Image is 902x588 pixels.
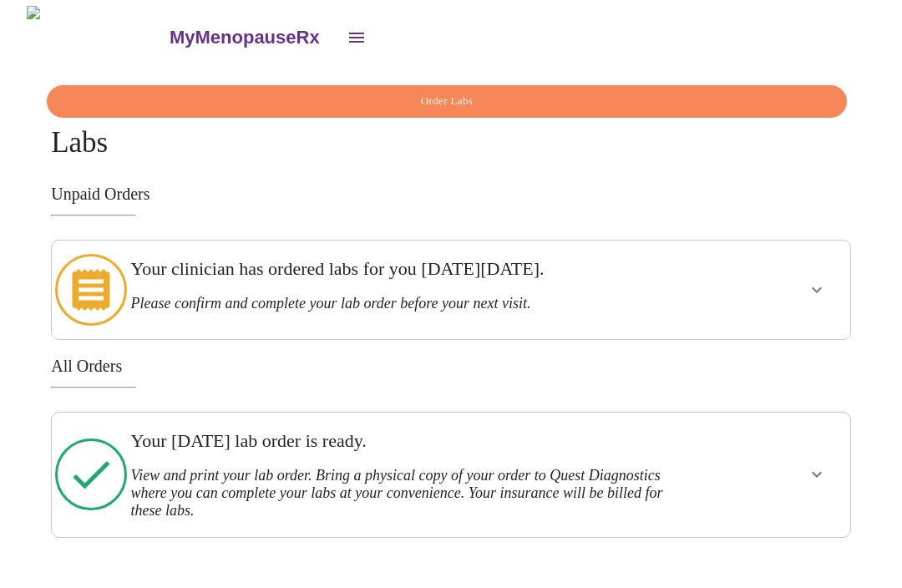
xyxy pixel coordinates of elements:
[130,259,692,281] h3: Your clinician has ordered labs for you [DATE][DATE].
[130,296,692,313] h3: Please confirm and complete your lab order before your next visit.
[337,18,377,58] button: open drawer
[66,93,828,112] span: Order Labs
[27,7,167,69] img: MyMenopauseRx Logo
[51,357,851,377] h3: All Orders
[130,468,692,520] h3: View and print your lab order. Bring a physical copy of your order to Quest Diagnostics where you...
[797,271,837,311] button: show more
[47,86,847,119] button: Order Labs
[170,28,320,49] h3: MyMenopauseRx
[797,455,837,495] button: show more
[51,185,851,205] h3: Unpaid Orders
[51,86,851,160] h4: Labs
[130,431,692,453] h3: Your [DATE] lab order is ready.
[167,9,336,68] a: MyMenopauseRx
